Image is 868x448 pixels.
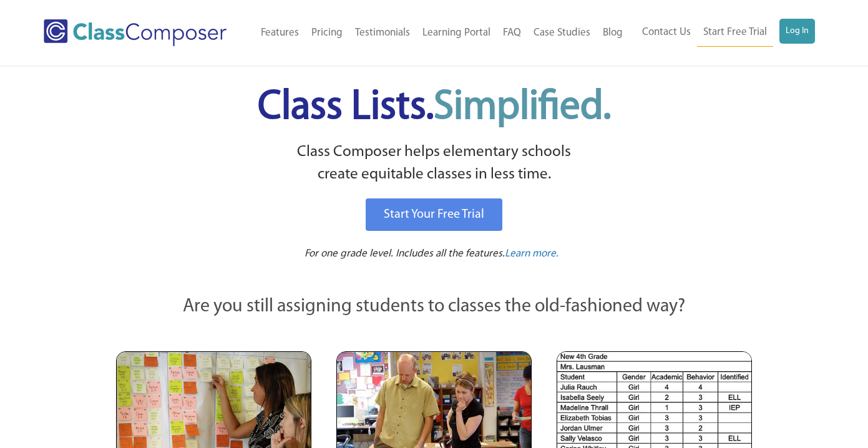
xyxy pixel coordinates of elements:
img: Class Composer [44,19,227,46]
a: FAQ [497,19,527,47]
a: Learning Portal [416,19,497,47]
a: Pricing [305,19,349,47]
a: Contact Us [636,19,697,46]
span: Class Lists. [258,87,611,128]
a: Blog [597,19,629,47]
span: Simplified. [434,87,611,128]
span: For one grade level. Includes all the features. [305,248,505,259]
a: Learn more. [505,246,558,262]
a: Start Your Free Trial [366,198,502,231]
a: Testimonials [349,19,416,47]
a: Log In [779,19,815,44]
p: Are you still assigning students to classes the old-fashioned way? [116,293,753,321]
a: Features [255,19,305,47]
span: Start Your Free Trial [384,208,484,221]
nav: Header Menu [629,19,815,47]
nav: Header Menu [248,19,630,47]
a: Start Free Trial [697,19,773,47]
a: Case Studies [527,19,597,47]
span: Learn more. [505,248,558,259]
p: Class Composer helps elementary schools create equitable classes in less time. [114,141,754,187]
